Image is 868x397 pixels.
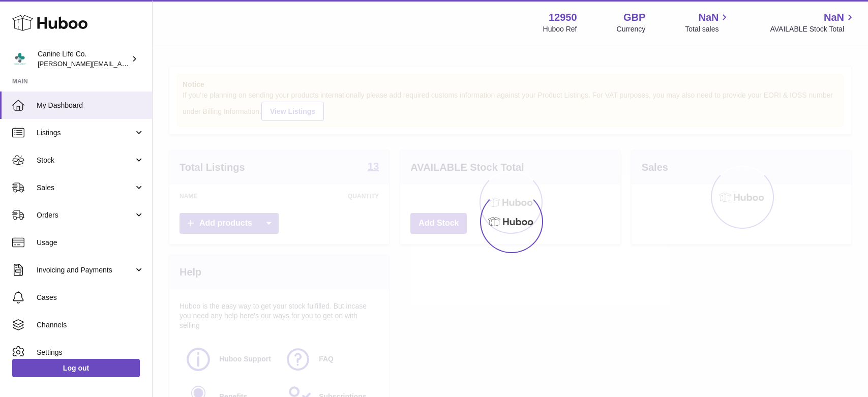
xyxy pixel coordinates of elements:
span: My Dashboard [37,101,144,110]
span: Channels [37,320,144,330]
span: Invoicing and Payments [37,265,134,275]
span: Usage [37,238,144,248]
strong: 12950 [549,11,577,24]
span: NaN [698,11,719,24]
img: kevin@clsgltd.co.uk [12,51,27,67]
div: Currency [617,24,646,34]
div: Huboo Ref [543,24,577,34]
span: Settings [37,348,144,357]
strong: GBP [623,11,645,24]
span: Listings [37,128,134,138]
span: Total sales [685,24,730,34]
span: Sales [37,183,134,193]
a: Log out [12,359,140,377]
span: Stock [37,156,134,165]
span: AVAILABLE Stock Total [770,24,856,34]
a: NaN Total sales [685,11,730,34]
span: Cases [37,293,144,302]
div: Canine Life Co. [38,49,129,69]
span: [PERSON_NAME][EMAIL_ADDRESS][DOMAIN_NAME] [38,59,204,68]
span: Orders [37,210,134,220]
span: NaN [824,11,844,24]
a: NaN AVAILABLE Stock Total [770,11,856,34]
